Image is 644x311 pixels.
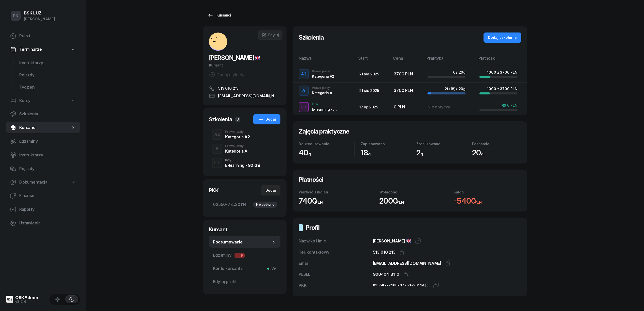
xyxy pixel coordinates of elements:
span: Terminarze [19,46,42,53]
div: Inny [225,159,260,162]
span: Dokumentacja [19,179,47,186]
span: Instruktorzy [19,60,76,66]
a: Egzaminy [6,135,80,148]
small: PLN [315,200,323,205]
div: Email [299,260,373,267]
div: Dodaj [265,187,276,193]
span: 513 010 213 [218,85,239,91]
span: Edytuj [268,33,279,37]
span: 02550-77...20114 [213,201,276,208]
div: PESEL [299,271,373,278]
div: Wartość szkoleń [299,190,373,194]
div: Prawo jazdy [225,144,247,148]
span: Egzaminy [213,252,276,259]
a: Konto kursantaWł [209,263,280,275]
a: Kursanci [6,122,80,134]
a: Tydzień [15,81,80,93]
div: 90040418110 [373,271,399,278]
div: [EMAIL_ADDRESS][DOMAIN_NAME] [373,260,442,267]
a: Pulpit [6,30,80,42]
th: Nazwa [293,55,355,66]
a: Raporty [6,203,80,216]
a: Pojazdy [6,163,80,175]
div: 513 010 213 [373,249,396,256]
div: Pozostało [472,142,522,146]
div: 0 z 20g [453,70,466,74]
a: Instruktorzy [15,57,80,69]
button: Dodaj etykiety... [209,72,247,78]
a: Kursy [6,95,80,107]
a: Podsumowanie [209,236,280,248]
div: 2000 [379,196,447,206]
div: 0 PLN [502,103,517,107]
button: A [212,144,222,154]
div: PKK [299,282,373,289]
div: Kursant [209,62,280,69]
span: Kursanci [19,124,71,131]
div: -5400 [453,196,521,206]
span: P [240,253,245,258]
div: Nie pobrano [253,202,277,208]
span: [PERSON_NAME] [209,54,260,61]
div: 7400 [299,196,373,206]
div: Wpłacono [379,190,447,194]
div: 1000 z 3700 PLN [487,87,517,91]
th: Płatności [475,55,527,66]
a: Finanse [6,190,80,202]
img: logo-xs@2x.png [6,296,13,303]
span: Podsumowanie [213,239,271,245]
span: Ustawienia [19,220,76,226]
span: Pojazdy [19,72,76,78]
div: 3700 PLN [394,71,419,77]
div: A2 [212,130,222,139]
h2: Płatności [299,176,323,184]
span: Wł [269,265,276,272]
small: g [368,152,371,156]
button: Dodaj szkolenie [484,32,521,43]
small: g [421,152,423,156]
span: 3 [235,117,240,122]
a: Edytuj [258,30,282,40]
a: Instruktorzy [6,149,80,161]
button: Dodaj [261,185,280,195]
div: Do zrealizowania [299,142,354,146]
a: [EMAIL_ADDRESS][DOMAIN_NAME] [209,93,280,99]
span: Szkolenia [19,111,76,117]
button: APrawo jazdyKategoria A [209,142,280,156]
div: 0 PLN [394,104,419,110]
div: Saldo [453,190,521,194]
div: PKK [209,187,219,194]
div: A [213,144,221,153]
span: Nazwiko i imię [299,238,326,243]
button: A2 [212,129,222,140]
span: (+18) [447,87,456,91]
th: Start [355,55,390,66]
div: 2 z 20g [445,87,466,91]
a: Dokumentacja [6,176,80,188]
button: Dodaj [253,114,280,124]
div: BSK LUZ [24,11,55,15]
span: T [235,253,240,258]
span: Finanse [19,192,76,199]
div: Szkolenia [209,116,232,123]
th: Cena [390,55,423,66]
div: Kursant [209,226,280,233]
div: [PERSON_NAME] [24,16,55,22]
div: Prawo jazdy [225,130,250,133]
span: PK [13,14,19,18]
h2: Profil [306,224,319,232]
span: Instruktorzy [19,152,76,158]
div: v3.2.4 [15,300,38,303]
div: E-learning - 90 dni [225,163,260,167]
a: Pojazdy [15,69,80,81]
span: Raporty [19,206,76,213]
button: A2Prawo jazdyKategoria A2 [209,127,280,142]
h2: Zajęcia praktyczne [299,127,349,136]
div: OSKAdmin [15,296,38,300]
h2: Szkolenia [299,34,324,42]
span: Kursy [19,97,30,104]
div: Kategoria A2 [225,135,250,139]
span: [EMAIL_ADDRESS][DOMAIN_NAME] [218,93,280,99]
span: Konto kursanta [213,265,276,272]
